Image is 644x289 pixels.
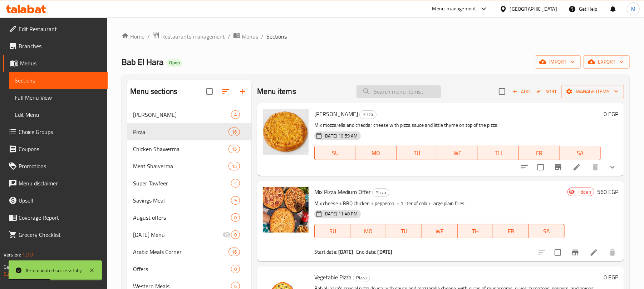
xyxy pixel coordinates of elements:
[318,148,353,158] span: SU
[19,230,102,239] span: Grocery Checklist
[350,224,386,238] button: MO
[19,162,102,170] span: Promotions
[533,160,548,175] span: Select to update
[20,59,102,68] span: Menus
[231,265,240,273] div: items
[133,179,231,188] div: Super Tawfeer
[133,196,231,205] span: Savings Meal
[4,262,36,271] span: Get support on:
[228,32,230,41] li: /
[550,159,567,176] button: Branch-specific-item
[529,224,565,238] button: SA
[535,55,581,69] button: import
[574,189,594,195] span: Hidden
[314,247,337,256] span: Start date:
[604,272,618,282] h6: 0 EGP
[229,163,240,170] span: 15
[608,163,617,171] svg: Show Choices
[263,109,309,155] img: Margherita Pizza
[321,210,360,217] span: [DATE] 11:40 PM
[478,146,519,160] button: TH
[127,106,251,123] div: [PERSON_NAME]4
[541,58,575,66] span: import
[373,189,389,197] span: Pizza
[493,224,529,238] button: FR
[228,162,240,170] div: items
[422,224,458,238] button: WE
[133,213,231,222] div: August offers
[15,110,102,119] span: Edit Menu
[589,58,624,66] span: export
[133,162,228,170] span: Meat Shawerma
[233,32,258,41] a: Menus
[560,146,601,160] button: SA
[122,32,630,41] nav: breadcrumb
[217,83,234,100] span: Sort sections
[321,133,360,139] span: [DATE] 10:59 AM
[314,146,355,160] button: SU
[9,89,108,106] a: Full Menu View
[318,226,348,236] span: SU
[4,250,21,259] span: Version:
[567,87,618,96] span: Manage items
[133,110,231,119] div: Maria
[4,269,49,279] a: Support.OpsPlatform
[3,20,108,38] a: Edit Restaurant
[257,86,296,97] h2: Menu items
[231,110,240,119] div: items
[360,110,376,119] span: Pizza
[567,244,584,261] button: Branch-specific-item
[231,266,240,273] span: 0
[231,197,240,204] span: 9
[147,32,150,41] li: /
[229,146,240,153] span: 15
[314,109,358,119] span: [PERSON_NAME]
[127,209,251,226] div: August offers0
[338,247,353,256] b: [DATE]
[3,123,108,140] a: Choice Groups
[19,25,102,33] span: Edit Restaurant
[399,148,434,158] span: TU
[242,32,258,41] span: Menus
[604,244,621,261] button: delete
[266,32,287,41] span: Sections
[202,84,217,99] span: Select all sections
[231,230,240,239] div: items
[222,230,231,239] svg: Inactive section
[153,32,225,41] a: Restaurants management
[228,248,240,256] div: items
[133,145,228,153] div: Chicken Shawerma
[26,266,82,274] div: Item updated successfully
[357,85,441,98] input: search
[133,230,222,239] span: [DATE] Menu
[535,86,559,97] button: Sort
[133,110,231,119] span: [PERSON_NAME]
[19,145,102,153] span: Coupons
[231,111,240,118] span: 4
[397,146,437,160] button: TU
[133,248,228,256] span: Arabic Meals Corner
[127,260,251,278] div: Offers0
[631,5,635,13] span: M
[228,128,240,136] div: items
[353,274,370,282] div: Pizza
[372,188,389,197] div: Pizza
[133,265,231,273] span: Offers
[127,192,251,209] div: Savings Meal9
[133,128,228,136] span: Pizza
[127,226,251,243] div: [DATE] Menu0
[458,224,493,238] button: TH
[3,55,108,72] a: Menus
[572,163,581,171] a: Edit menu item
[597,187,618,197] h6: 560 EGP
[495,84,510,99] span: Select section
[3,175,108,192] a: Menu disclaimer
[231,213,240,222] div: items
[231,180,240,187] span: 4
[19,213,102,222] span: Coverage Report
[3,209,108,226] a: Coverage Report
[314,224,350,238] button: SU
[389,226,419,236] span: TU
